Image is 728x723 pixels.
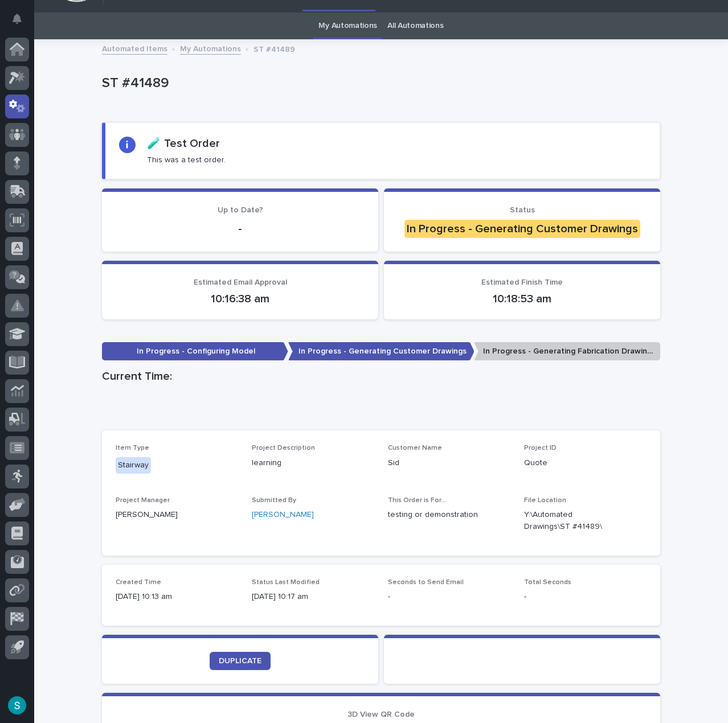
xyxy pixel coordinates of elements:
[147,137,220,150] h2: 🧪 Test Order
[252,445,315,451] span: Project Description
[102,369,660,383] h1: Current Time:
[102,42,167,55] a: Automated Items
[116,591,238,603] p: [DATE] 10:13 am
[116,579,161,586] span: Created Time
[388,579,464,586] span: Seconds to Send Email
[524,579,571,586] span: Total Seconds
[116,292,365,306] p: 10:16:38 am
[14,14,29,32] div: Notifications
[388,591,510,603] p: -
[524,509,619,533] : Y:\Automated Drawings\ST #41489\
[102,75,656,92] p: ST #41489
[388,445,442,451] span: Customer Name
[5,7,29,31] button: Notifications
[102,342,288,361] p: In Progress - Configuring Model
[116,222,365,236] p: -
[387,13,443,39] a: All Automations
[252,579,320,586] span: Status Last Modified
[524,591,647,603] p: -
[388,457,510,469] p: Sid
[194,278,287,286] span: Estimated Email Approval
[219,657,261,665] span: DUPLICATE
[253,42,295,55] p: ST #41489
[147,155,226,165] p: This was a test order.
[252,497,296,504] span: Submitted By
[218,206,263,214] span: Up to Date?
[524,445,557,451] span: Project ID
[116,509,238,521] p: [PERSON_NAME]
[388,497,446,504] span: This Order is For...
[5,693,29,717] button: users-avatar
[347,710,415,718] span: 3D View QR Code
[510,206,535,214] span: Status
[180,42,241,55] a: My Automations
[210,652,271,670] a: DUPLICATE
[404,220,640,238] div: In Progress - Generating Customer Drawings
[398,292,647,306] p: 10:18:53 am
[102,388,660,430] iframe: Current Time:
[388,509,510,521] p: testing or demonstration
[318,13,377,39] a: My Automations
[116,445,149,451] span: Item Type
[252,591,374,603] p: [DATE] 10:17 am
[524,497,566,504] span: File Location
[288,342,475,361] p: In Progress - Generating Customer Drawings
[252,457,374,469] p: learning
[116,497,170,504] span: Project Manager
[474,342,660,361] p: In Progress - Generating Fabrication Drawings
[524,457,647,469] p: Quote
[481,278,563,286] span: Estimated Finish Time
[252,509,314,521] a: [PERSON_NAME]
[116,457,151,474] div: Stairway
